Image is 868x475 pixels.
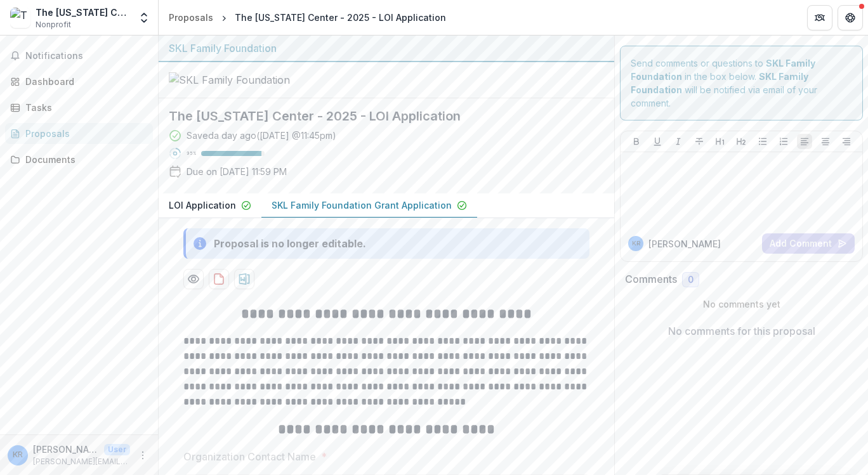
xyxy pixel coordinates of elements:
[755,134,770,149] button: Bullet List
[33,443,99,456] p: [PERSON_NAME]
[33,456,130,467] p: [PERSON_NAME][EMAIL_ADDRESS][PERSON_NAME][DOMAIN_NAME]
[648,237,721,251] p: [PERSON_NAME]
[688,275,694,285] span: 0
[713,134,728,149] button: Heading 1
[209,269,229,289] button: download-proposal
[668,323,815,339] p: No comments for this proposal
[183,449,316,464] p: Organization Contact Name
[235,11,446,24] div: The [US_STATE] Center - 2025 - LOI Application
[632,240,640,247] div: Kate Reed
[839,134,854,149] button: Align Right
[169,11,213,24] div: Proposals
[187,149,196,158] p: 95 %
[25,127,143,140] div: Proposals
[650,134,665,149] button: Underline
[36,6,130,19] div: The [US_STATE] Center for Early Childhood
[25,153,143,166] div: Documents
[762,233,855,254] button: Add Comment
[10,8,30,28] img: The Florida Center for Early Childhood
[733,134,749,149] button: Heading 2
[797,134,812,149] button: Align Left
[625,273,677,285] h2: Comments
[5,71,153,92] a: Dashboard
[5,123,153,144] a: Proposals
[25,101,143,114] div: Tasks
[169,72,296,88] img: SKL Family Foundation
[187,165,287,178] p: Due on [DATE] 11:59 PM
[234,269,254,289] button: download-proposal
[818,134,833,149] button: Align Center
[214,236,366,251] div: Proposal is no longer editable.
[5,149,153,170] a: Documents
[629,134,644,149] button: Bold
[183,269,204,289] button: Preview 2ed6efd7-dce5-4a19-ac57-de0fdaa96699-1.pdf
[692,134,707,149] button: Strike
[164,8,218,27] a: Proposals
[5,97,153,118] a: Tasks
[169,108,584,124] h2: The [US_STATE] Center - 2025 - LOI Application
[169,198,236,212] p: LOI Application
[272,198,452,212] p: SKL Family Foundation Grant Application
[807,5,832,30] button: Partners
[36,19,71,30] span: Nonprofit
[776,134,791,149] button: Ordered List
[625,297,858,311] p: No comments yet
[135,448,150,463] button: More
[25,75,143,88] div: Dashboard
[671,134,686,149] button: Italicize
[187,129,336,142] div: Saved a day ago ( [DATE] @ 11:45pm )
[135,5,153,30] button: Open entity switcher
[838,5,863,30] button: Get Help
[104,444,130,455] p: User
[169,41,604,56] div: SKL Family Foundation
[13,451,23,459] div: Kate Reed
[5,46,153,66] button: Notifications
[620,46,863,120] div: Send comments or questions to in the box below. will be notified via email of your comment.
[25,51,148,62] span: Notifications
[164,8,451,27] nav: breadcrumb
